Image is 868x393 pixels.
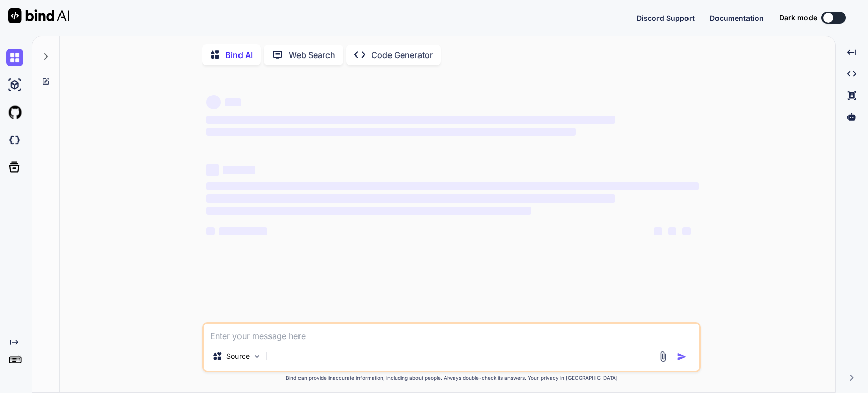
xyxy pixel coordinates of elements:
[6,104,23,121] img: githubLight
[637,13,695,23] button: Discord Support
[223,166,255,174] span: ‌
[682,227,691,235] span: ‌
[289,49,335,61] p: Web Search
[206,116,615,124] span: ‌
[253,352,261,361] img: Pick Models
[654,227,662,235] span: ‌
[668,227,676,235] span: ‌
[206,128,576,136] span: ‌
[206,227,215,235] span: ‌
[8,8,69,23] img: Bind AI
[371,49,433,61] p: Code Generator
[206,95,221,109] span: ‌
[206,182,699,190] span: ‌
[225,49,253,61] p: Bind AI
[225,98,241,106] span: ‌
[219,227,267,235] span: ‌
[226,351,250,361] p: Source
[637,14,695,22] span: Discord Support
[6,49,23,66] img: chat
[202,374,701,382] p: Bind can provide inaccurate information, including about people. Always double-check its answers....
[657,351,669,362] img: attachment
[206,164,219,176] span: ‌
[677,352,687,362] img: icon
[710,14,764,22] span: Documentation
[779,13,817,23] span: Dark mode
[206,207,531,215] span: ‌
[6,131,23,149] img: darkCloudIdeIcon
[206,194,615,203] span: ‌
[6,76,23,94] img: ai-studio
[710,13,764,23] button: Documentation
